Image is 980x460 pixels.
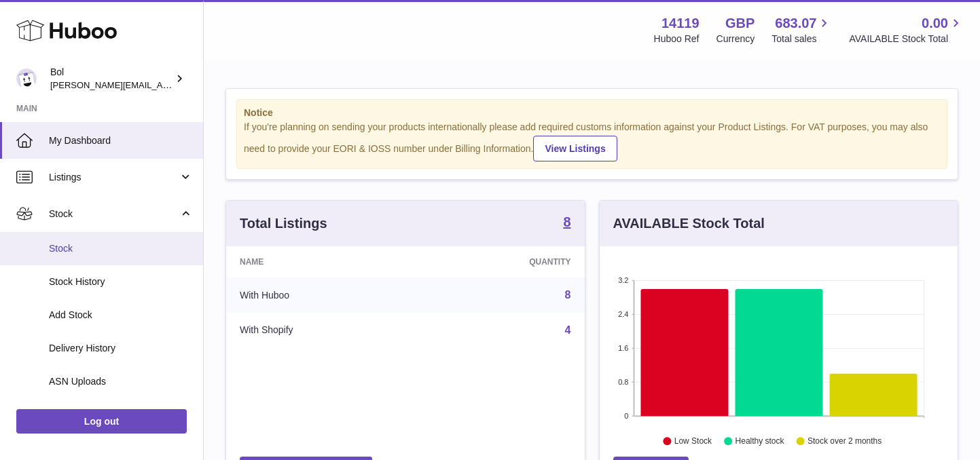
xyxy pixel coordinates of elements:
a: 8 [563,215,570,231]
span: Stock [49,208,179,221]
span: AVAILABLE Stock Total [849,33,964,45]
span: My Dashboard [49,134,193,147]
th: Quantity [419,246,584,277]
span: [PERSON_NAME][EMAIL_ADDRESS][DOMAIN_NAME] [50,79,272,90]
a: 683.07 Total sales [772,14,832,45]
text: Healthy stock [735,436,784,446]
div: If you're planning on sending your products internationally please add required customs informati... [244,121,940,161]
a: 0.00 AVAILABLE Stock Total [849,14,964,45]
strong: 8 [563,215,570,229]
text: 0.8 [618,378,628,386]
a: Log out [16,409,187,434]
h3: AVAILABLE Stock Total [613,214,765,233]
h3: Total Listings [240,214,327,233]
text: 2.4 [618,310,628,318]
div: Currency [716,33,755,45]
span: Stock History [49,275,193,288]
span: Total sales [772,33,832,45]
div: Huboo Ref [654,33,700,45]
text: 3.2 [618,276,628,284]
span: Stock [49,242,193,255]
span: Listings [49,171,179,184]
a: 4 [565,324,571,336]
td: With Huboo [226,277,419,313]
span: Add Stock [49,309,193,322]
text: 0 [624,412,628,420]
span: 0.00 [922,14,948,33]
span: Delivery History [49,342,193,355]
td: With Shopify [226,313,419,348]
text: 1.6 [618,344,628,352]
img: james.enever@bolfoods.com [16,69,37,89]
text: Stock over 2 months [807,436,882,446]
text: Low Stock [674,436,712,446]
strong: 14119 [661,14,700,33]
span: ASN Uploads [49,375,193,388]
span: 683.07 [775,14,816,33]
strong: GBP [725,14,755,33]
strong: Notice [244,107,940,119]
a: View Listings [533,136,617,161]
th: Name [226,246,419,277]
div: Bol [50,66,173,92]
a: 8 [565,289,571,301]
